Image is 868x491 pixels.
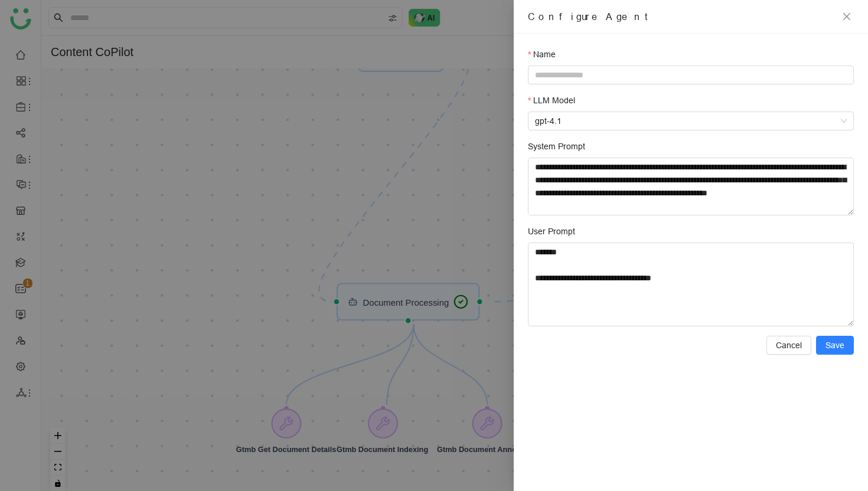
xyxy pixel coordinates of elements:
[535,112,847,130] span: gpt-4.1
[816,336,854,355] button: Save
[528,9,834,24] div: Configure Agent
[528,225,575,238] label: User Prompt
[528,158,854,215] textarea: System Prompt
[528,48,556,61] label: Name
[776,339,802,352] span: Cancel
[528,66,854,84] input: Name
[766,336,811,355] button: Cancel
[528,140,585,153] label: System Prompt
[825,339,844,352] span: Save
[528,94,575,107] label: LLM Model
[528,243,854,326] textarea: User Prompt
[840,9,854,24] button: Close
[842,12,851,21] span: close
